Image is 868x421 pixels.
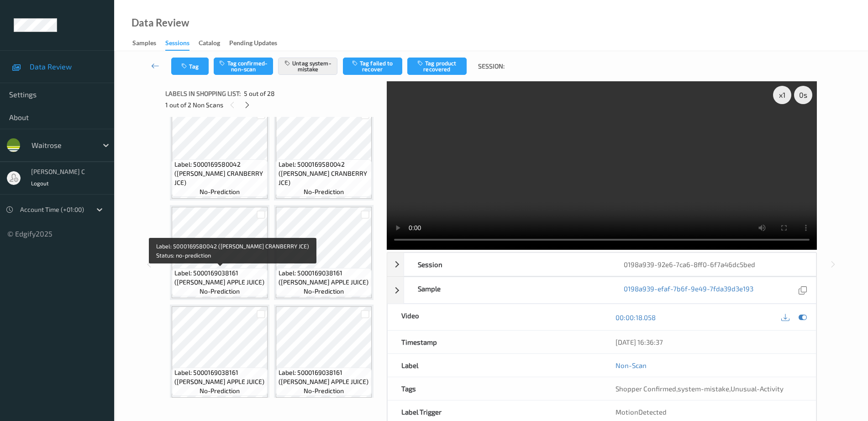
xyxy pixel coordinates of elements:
[174,160,266,187] span: Label: 5000169580042 ([PERSON_NAME] CRANBERRY JCE)
[132,38,156,50] div: Samples
[678,384,729,393] span: system-mistake
[229,37,286,50] a: Pending Updates
[278,58,337,75] button: Untag system-mistake
[304,287,344,296] span: no-prediction
[624,284,753,296] a: 0198a939-efaf-7b6f-9e49-7fda39d3e193
[200,187,240,196] span: no-prediction
[279,268,370,287] span: Label: 5000169038161 ([PERSON_NAME] APPLE JUICE)
[165,37,199,51] a: Sessions
[214,58,273,75] button: Tag confirmed-non-scan
[244,89,275,98] span: 5 out of 28
[200,287,240,296] span: no-prediction
[279,160,370,187] span: Label: 5000169580042 ([PERSON_NAME] CRANBERRY JCE)
[388,354,602,377] div: Label
[388,331,602,353] div: Timestamp
[478,62,505,71] span: Session:
[174,368,266,386] span: Label: 5000169038161 ([PERSON_NAME] APPLE JUICE)
[388,377,602,400] div: Tags
[615,384,784,393] span: , ,
[388,304,602,330] div: Video
[171,58,209,75] button: Tag
[387,253,816,276] div: Session0198a939-92e6-7ca6-8ff0-6f7a46dc5bed
[165,89,241,98] span: Labels in shopping list:
[199,38,220,50] div: Catalog
[229,38,277,50] div: Pending Updates
[615,337,802,347] div: [DATE] 16:36:37
[773,86,791,104] div: x 1
[199,37,229,50] a: Catalog
[132,37,165,50] a: Samples
[615,384,676,393] span: Shopper Confirmed
[200,386,240,395] span: no-prediction
[404,277,610,303] div: Sample
[304,187,344,196] span: no-prediction
[304,386,344,395] span: no-prediction
[132,18,189,27] div: Data Review
[610,253,816,276] div: 0198a939-92e6-7ca6-8ff0-6f7a46dc5bed
[794,86,812,104] div: 0 s
[343,58,402,75] button: Tag failed to recover
[731,384,784,393] span: Unusual-Activity
[615,313,656,322] a: 00:00:18.058
[165,38,189,51] div: Sessions
[615,361,647,370] a: Non-Scan
[404,253,610,276] div: Session
[165,99,380,111] div: 1 out of 2 Non Scans
[174,268,266,287] span: Label: 5000169038161 ([PERSON_NAME] APPLE JUICE)
[387,277,816,304] div: Sample0198a939-efaf-7b6f-9e49-7fda39d3e193
[279,368,370,386] span: Label: 5000169038161 ([PERSON_NAME] APPLE JUICE)
[407,58,467,75] button: Tag product recovered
